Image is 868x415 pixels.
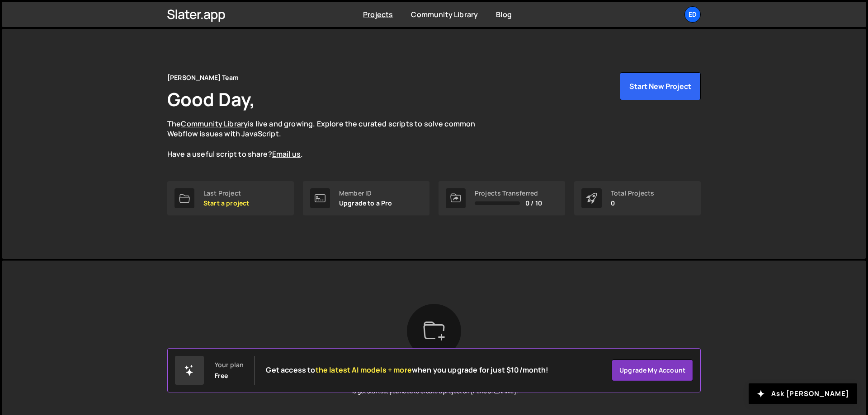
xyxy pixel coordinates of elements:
[475,190,542,197] div: Projects Transferred
[266,366,548,374] h2: Get access to when you upgrade for just $10/month!
[272,149,301,159] a: Email us
[167,181,294,215] a: Last Project Start a project
[215,361,244,368] div: Your plan
[496,9,512,19] a: Blog
[363,9,393,19] a: Projects
[339,200,392,207] p: Upgrade to a Pro
[316,365,412,375] span: the latest AI models + more
[167,87,255,112] h1: Good Day,
[612,359,693,381] a: Upgrade my account
[620,72,701,100] button: Start New Project
[167,72,239,83] div: [PERSON_NAME] Team
[181,119,248,129] a: Community Library
[525,200,542,207] span: 0 / 10
[203,200,249,207] p: Start a project
[749,383,857,404] button: Ask [PERSON_NAME]
[411,9,478,19] a: Community Library
[611,200,654,207] p: 0
[684,6,701,23] a: Ed
[203,190,249,197] div: Last Project
[167,119,493,159] p: The is live and growing. Explore the curated scripts to solve common Webflow issues with JavaScri...
[215,372,228,379] div: Free
[611,190,654,197] div: Total Projects
[339,190,392,197] div: Member ID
